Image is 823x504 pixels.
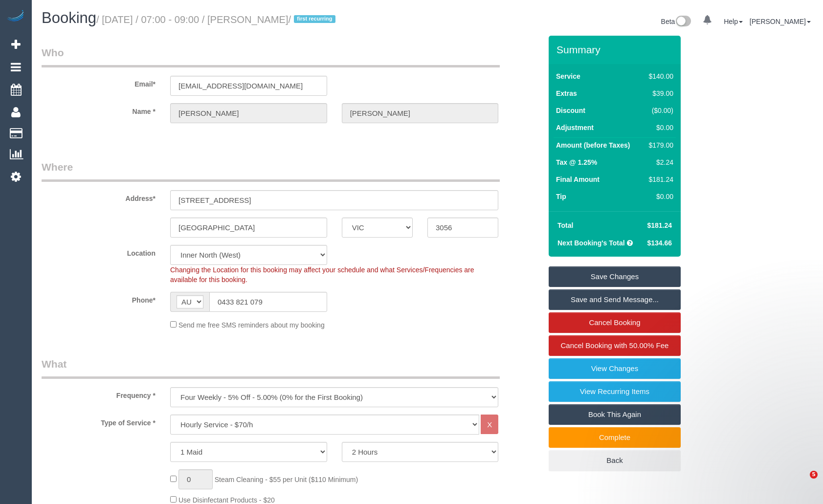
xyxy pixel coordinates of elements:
span: first recurring [294,15,335,23]
a: Back [549,450,681,471]
a: Help [724,18,743,25]
img: New interface [675,16,691,28]
input: First Name* [170,103,327,123]
label: Frequency * [34,387,163,400]
legend: Where [42,160,500,182]
small: / [DATE] / 07:00 - 09:00 / [PERSON_NAME] [96,14,338,25]
label: Adjustment [556,123,594,132]
div: $39.00 [645,88,673,98]
a: Beta [661,18,691,25]
div: $179.00 [645,140,673,150]
label: Tax @ 1.25% [556,157,597,167]
span: Use Disinfectant Products - $20 [178,496,275,504]
span: 5 [810,471,818,479]
strong: Next Booking's Total [557,239,625,247]
label: Email* [34,76,163,89]
a: Complete [549,427,681,448]
legend: What [42,357,500,379]
a: View Changes [549,358,681,379]
label: Final Amount [556,175,600,184]
a: Cancel Booking with 50.00% Fee [549,335,681,356]
iframe: Intercom live chat [790,471,813,494]
label: Amount (before Taxes) [556,140,630,150]
span: Send me free SMS reminders about my booking [178,321,325,329]
div: $181.24 [645,175,673,184]
label: Phone* [34,292,163,305]
a: Save Changes [549,266,681,287]
div: $2.24 [645,157,673,167]
a: Book This Again [549,404,681,425]
label: Type of Service * [34,415,163,428]
a: View Recurring Items [549,381,681,402]
input: Phone* [209,292,327,312]
div: $140.00 [645,71,673,81]
input: Last Name* [342,103,499,123]
a: [PERSON_NAME] [750,18,811,25]
input: Email* [170,76,327,96]
span: $181.24 [647,221,672,229]
label: Location [34,245,163,258]
span: Changing the Location for this booking may affect your schedule and what Services/Frequencies are... [170,266,474,284]
span: Booking [42,9,96,26]
div: ($0.00) [645,106,673,115]
span: / [289,14,339,25]
span: $134.66 [647,239,672,247]
label: Tip [556,192,566,201]
label: Extras [556,88,577,98]
label: Name * [34,103,163,116]
strong: Total [557,221,573,229]
legend: Who [42,45,500,67]
div: $0.00 [645,192,673,201]
h3: Summary [556,44,676,55]
input: Post Code* [427,218,498,238]
a: Save and Send Message... [549,289,681,310]
span: Cancel Booking with 50.00% Fee [561,341,669,350]
img: Automaid Logo [6,10,25,23]
div: $0.00 [645,123,673,132]
input: Suburb* [170,218,327,238]
a: Cancel Booking [549,312,681,333]
label: Service [556,71,580,81]
label: Address* [34,190,163,203]
label: Discount [556,106,585,115]
span: Steam Cleaning - $55 per Unit ($110 Minimum) [215,476,358,483]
